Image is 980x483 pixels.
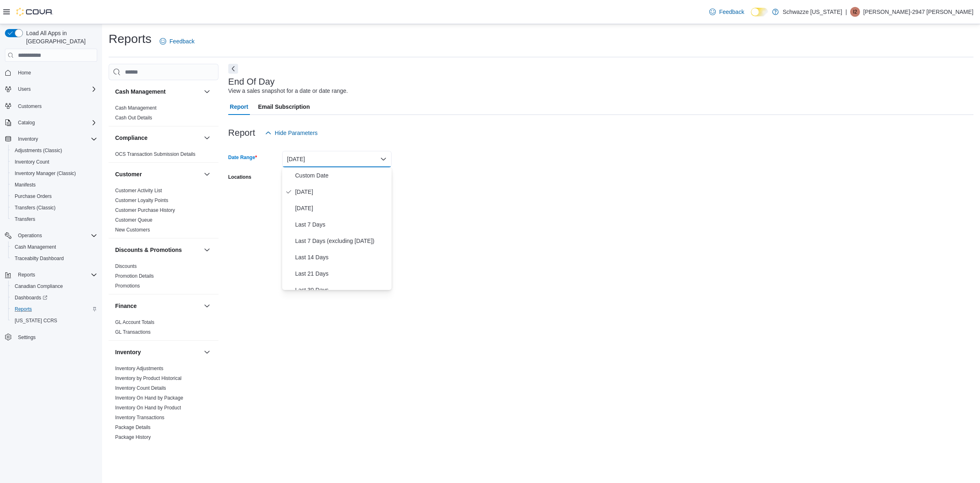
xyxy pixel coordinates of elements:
[115,434,151,440] a: Package History
[109,317,218,340] div: Finance
[115,227,150,233] a: New Customers
[115,151,196,157] span: OCS Transaction Submission Details
[15,306,32,312] span: Reports
[11,157,97,167] span: Inventory Count
[202,169,212,179] button: Customer
[853,7,857,17] span: I2
[115,283,140,289] a: Promotions
[156,33,198,49] a: Feedback
[115,170,200,178] button: Customer
[8,156,100,168] button: Inventory Count
[8,281,100,292] button: Canadian Compliance
[11,304,97,314] span: Reports
[228,64,238,74] button: Next
[8,168,100,179] button: Inventory Manager (Classic)
[109,149,218,162] div: Compliance
[719,8,744,16] span: Feedback
[15,193,52,200] span: Purchase Orders
[115,302,137,310] h3: Finance
[230,99,248,115] span: Report
[863,7,973,17] p: [PERSON_NAME]-2947 [PERSON_NAME]
[783,7,842,17] p: Schwazze [US_STATE]
[11,293,51,303] a: Dashboards
[115,424,151,431] span: Package Details
[11,214,97,224] span: Transfers
[115,414,165,421] span: Inventory Transactions
[15,84,97,94] span: Users
[115,375,182,382] span: Inventory by Product Historical
[115,319,154,325] a: GL Account Totals
[115,246,182,254] h3: Discounts & Promotions
[115,319,154,326] span: GL Account Totals
[11,281,97,291] span: Canadian Compliance
[115,348,200,356] button: Inventory
[15,134,97,144] span: Inventory
[115,188,162,193] a: Customer Activity List
[15,231,97,240] span: Operations
[115,198,168,203] a: Customer Loyalty Points
[18,272,35,278] span: Reports
[2,133,100,145] button: Inventory
[15,317,57,324] span: [US_STATE] CCRS
[15,270,38,280] button: Reports
[15,170,76,177] span: Inventory Manager (Classic)
[2,117,100,128] button: Catalog
[18,232,42,239] span: Operations
[15,231,45,240] button: Operations
[202,133,212,143] button: Compliance
[115,329,151,335] span: GL Transactions
[18,70,31,76] span: Home
[228,154,257,161] label: Date Range
[202,347,212,357] button: Inventory
[115,134,147,142] h3: Compliance
[282,151,392,167] button: [DATE]
[295,203,388,213] span: [DATE]
[8,315,100,326] button: [US_STATE] CCRS
[202,87,212,97] button: Cash Management
[115,404,181,411] span: Inventory On Hand by Product
[258,99,310,115] span: Email Subscription
[751,8,768,16] input: Dark Mode
[115,151,196,157] a: OCS Transaction Submission Details
[11,242,59,252] a: Cash Management
[11,203,59,213] a: Transfers (Classic)
[295,187,388,197] span: [DATE]
[115,105,156,111] a: Cash Management
[15,332,97,342] span: Settings
[15,270,97,280] span: Reports
[2,83,100,95] button: Users
[18,334,36,341] span: Settings
[115,207,175,213] a: Customer Purchase History
[2,230,100,241] button: Operations
[2,269,100,281] button: Reports
[295,269,388,279] span: Last 21 Days
[2,100,100,112] button: Customers
[23,29,97,45] span: Load All Apps in [GEOGRAPHIC_DATA]
[115,217,152,223] a: Customer Queue
[15,204,56,211] span: Transfers (Classic)
[115,348,141,356] h3: Inventory
[295,252,388,262] span: Last 14 Days
[15,332,39,342] a: Settings
[115,365,163,372] span: Inventory Adjustments
[115,197,168,204] span: Customer Loyalty Points
[109,103,218,126] div: Cash Management
[115,375,182,381] a: Inventory by Product Historical
[109,186,218,238] div: Customer
[8,241,100,253] button: Cash Management
[11,293,97,303] span: Dashboards
[115,263,137,269] a: Discounts
[15,84,34,94] button: Users
[15,182,36,188] span: Manifests
[11,146,65,155] a: Adjustments (Classic)
[18,86,31,92] span: Users
[18,119,35,126] span: Catalog
[295,285,388,295] span: Last 30 Days
[15,101,45,111] a: Customers
[15,101,97,111] span: Customers
[295,171,388,180] span: Custom Date
[275,129,318,137] span: Hide Parameters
